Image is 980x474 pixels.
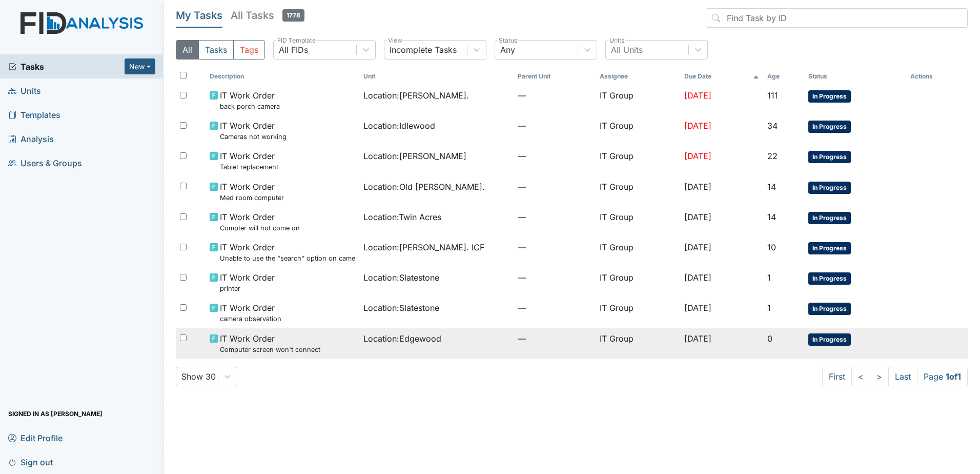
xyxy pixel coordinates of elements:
[220,332,320,354] span: IT Work Order Computer screen won't connect
[176,8,222,23] h5: My Tasks
[888,367,917,386] a: Last
[363,150,466,162] span: Location : [PERSON_NAME]
[8,131,54,147] span: Analysis
[220,89,280,111] span: IT Work Order back porch camera
[8,83,41,98] span: Units
[808,272,851,285] span: In Progress
[596,298,680,328] td: IT Group
[363,302,439,314] span: Location : Slatestone
[822,367,968,386] nav: task-pagination
[8,155,82,171] span: Users & Groups
[808,182,851,194] span: In Progress
[363,271,439,284] span: Location : Slatestone
[684,242,711,252] span: [DATE]
[596,328,680,359] td: IT Group
[596,237,680,267] td: IT Group
[596,68,680,85] th: Assignee
[220,345,320,354] small: Computer screen won't connect
[596,207,680,237] td: IT Group
[220,253,356,263] small: Unable to use the "search" option on cameras.
[767,333,772,344] span: 0
[363,120,435,132] span: Location : Idlewood
[684,303,711,313] span: [DATE]
[198,40,234,60] button: Tasks
[518,120,591,132] span: —
[363,181,485,193] span: Location : Old [PERSON_NAME].
[596,267,680,298] td: IT Group
[220,120,287,142] span: IT Work Order Cameras not working
[684,212,711,222] span: [DATE]
[176,40,265,60] div: Type filter
[181,370,216,383] div: Show 30
[8,430,63,446] span: Edit Profile
[767,303,771,313] span: 1
[8,107,60,123] span: Templates
[684,151,711,161] span: [DATE]
[220,102,280,111] small: back porch camera
[220,211,300,233] span: IT Work Order Compter will not come on
[906,68,957,85] th: Actions
[390,44,457,56] div: Incomplete Tasks
[220,241,356,263] span: IT Work Order Unable to use the "search" option on cameras.
[220,284,275,293] small: printer
[220,132,287,142] small: Cameras not working
[220,223,300,233] small: Compter will not come on
[767,121,778,131] span: 34
[870,367,889,386] a: >
[596,146,680,176] td: IT Group
[808,121,851,133] span: In Progress
[684,272,711,283] span: [DATE]
[808,90,851,103] span: In Progress
[917,367,968,386] span: Page
[767,212,776,222] span: 14
[500,44,515,56] div: Any
[363,332,441,345] span: Location : Edgewood
[231,8,304,23] h5: All Tasks
[220,150,278,172] span: IT Work Order Tablet replacement
[822,367,852,386] a: First
[518,302,591,314] span: —
[767,242,776,252] span: 10
[611,44,643,56] div: All Units
[767,151,778,161] span: 22
[514,68,596,85] th: Toggle SortBy
[518,241,591,253] span: —
[220,314,281,324] small: camera observation
[808,303,851,315] span: In Progress
[176,40,199,60] button: All
[206,68,360,85] th: Toggle SortBy
[220,302,281,324] span: IT Work Order camera observation
[767,182,776,192] span: 14
[220,162,278,172] small: Tablet replacement
[363,241,484,253] span: Location : [PERSON_NAME]. ICF
[8,406,103,422] span: Signed in as [PERSON_NAME]
[596,115,680,146] td: IT Group
[684,333,711,344] span: [DATE]
[946,371,961,382] strong: 1 of 1
[518,89,591,102] span: —
[596,176,680,207] td: IT Group
[808,333,851,346] span: In Progress
[596,85,680,115] td: IT Group
[684,90,711,101] span: [DATE]
[518,181,591,193] span: —
[233,40,265,60] button: Tags
[220,181,284,203] span: IT Work Order Med room computer
[125,58,155,74] button: New
[767,90,778,101] span: 111
[518,211,591,223] span: —
[363,89,469,102] span: Location : [PERSON_NAME].
[220,271,275,293] span: IT Work Order printer
[706,8,968,28] input: Find Task by ID
[8,454,53,470] span: Sign out
[684,182,711,192] span: [DATE]
[808,242,851,254] span: In Progress
[279,44,308,56] div: All FIDs
[518,332,591,345] span: —
[680,68,763,85] th: Toggle SortBy
[8,61,125,73] a: Tasks
[808,212,851,224] span: In Progress
[359,68,514,85] th: Toggle SortBy
[518,271,591,284] span: —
